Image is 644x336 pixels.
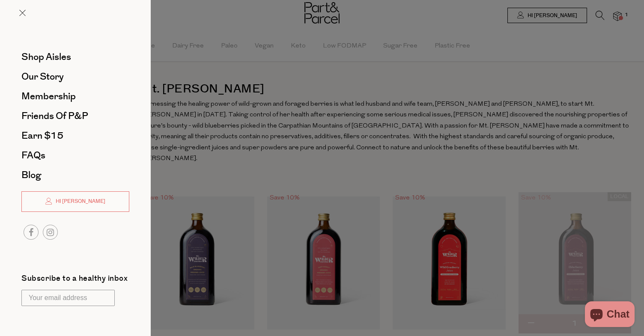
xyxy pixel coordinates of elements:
[21,129,63,143] span: Earn $15
[21,50,71,64] span: Shop Aisles
[21,109,88,123] span: Friends of P&P
[21,92,129,101] a: Membership
[21,131,129,140] a: Earn $15
[21,52,129,62] a: Shop Aisles
[582,301,637,329] inbox-online-store-chat: Shopify online store chat
[21,191,129,212] a: Hi [PERSON_NAME]
[54,198,105,205] span: Hi [PERSON_NAME]
[21,72,129,81] a: Our Story
[21,151,129,160] a: FAQs
[21,170,129,180] a: Blog
[21,70,64,83] span: Our Story
[21,111,129,121] a: Friends of P&P
[21,275,128,285] label: Subscribe to a healthy inbox
[21,149,45,162] span: FAQs
[21,168,41,182] span: Blog
[21,290,115,306] input: Your email address
[21,89,76,103] span: Membership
